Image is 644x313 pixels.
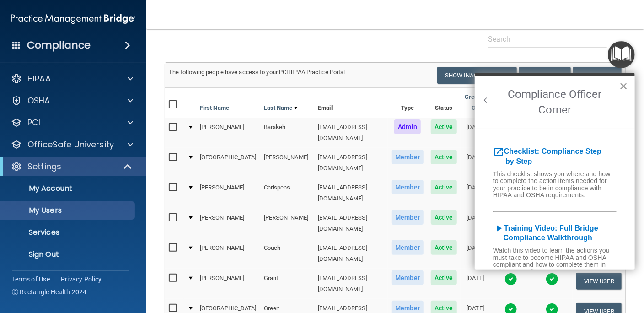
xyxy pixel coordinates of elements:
th: Status [427,88,461,118]
a: Created On [464,92,487,113]
p: Settings [27,161,61,172]
h6: Watch this video to learn the actions you must take to become HIPAA and OSHA compliant and how to... [475,247,635,278]
td: [PERSON_NAME] [196,208,260,238]
span: Ⓒ Rectangle Health 2024 [12,287,87,297]
th: Email [314,88,388,118]
iframe: Drift Widget Chat Controller [598,250,633,285]
i: play_arrow [493,223,504,234]
span: Member [392,210,424,225]
td: [EMAIL_ADDRESS][DOMAIN_NAME] [314,118,388,148]
td: [DATE] [461,178,490,208]
img: PMB logo [11,10,135,28]
span: Member [392,240,424,255]
td: Grant [260,269,315,299]
td: [EMAIL_ADDRESS][DOMAIN_NAME] [314,238,388,269]
td: [PERSON_NAME] [196,118,260,148]
a: PCI [11,117,133,128]
span: Active [431,180,457,194]
td: [DATE] [461,118,490,148]
span: Member [392,150,424,164]
p: My Account [6,184,131,193]
span: Member [392,270,424,285]
p: My Users [6,206,131,215]
td: [DATE] [461,269,490,299]
td: [DATE] [461,238,490,269]
h2: Compliance Officer Corner [475,76,635,129]
span: Member [392,180,424,194]
th: Type [388,88,427,118]
a: Settings [11,161,133,172]
span: Active [431,240,457,255]
td: [PERSON_NAME] [196,238,260,269]
td: [GEOGRAPHIC_DATA] [196,148,260,178]
button: View User [576,273,622,290]
h4: Compliance [27,39,91,52]
p: Services [6,228,131,237]
a: OfficeSafe University [11,139,133,150]
td: Barakeh [260,118,315,148]
div: Resource Center [475,73,635,270]
button: Open Resource Center [608,41,635,68]
img: tick.e7d51cea.svg [504,273,517,286]
a: Privacy Policy [61,275,102,284]
b: Training Video: Full Bridge Compliance Walkthrough [493,224,598,242]
h6: This checklist shows you where and how to complete the action items needed for your practice to b... [475,171,635,201]
p: Sign Out [6,250,131,259]
span: Admin [394,119,421,134]
td: [PERSON_NAME] [260,208,315,238]
td: [PERSON_NAME] [196,178,260,208]
td: Couch [260,238,315,269]
span: Active [431,210,457,225]
td: [DATE] [461,208,490,238]
span: Active [431,119,457,134]
td: [EMAIL_ADDRESS][DOMAIN_NAME] [314,178,388,208]
button: Create User [519,67,571,84]
button: Close [619,79,628,93]
button: Show Inactive Users [437,67,517,84]
a: HIPAA [11,73,133,84]
td: Chrispens [260,178,315,208]
a: Last Name [264,103,298,113]
td: [PERSON_NAME] [260,148,315,178]
td: [EMAIL_ADDRESS][DOMAIN_NAME] [314,269,388,299]
button: Back to Resource Center Home [481,96,490,105]
p: HIPAA [27,73,51,84]
a: First Name [200,103,229,113]
img: tick.e7d51cea.svg [546,273,558,286]
td: [EMAIL_ADDRESS][DOMAIN_NAME] [314,148,388,178]
span: The following people have access to your PCIHIPAA Practice Portal [169,69,345,76]
input: Search [488,31,607,48]
a: Terms of Use [12,275,50,284]
a: open_in_newChecklist: Compliance Step by Step [493,147,601,165]
span: Active [431,270,457,285]
p: OfficeSafe University [27,139,114,150]
span: Active [431,150,457,164]
b: Checklist: Compliance Step by Step [493,147,601,165]
td: [PERSON_NAME] [196,269,260,299]
i: open_in_new [493,146,504,157]
p: PCI [27,117,40,128]
a: play_arrowTraining Video: Full Bridge Compliance Walkthrough [493,224,598,242]
p: OSHA [27,95,50,106]
a: OSHA [11,95,133,106]
td: [DATE] [461,148,490,178]
a: Export All [573,67,622,84]
td: [EMAIL_ADDRESS][DOMAIN_NAME] [314,208,388,238]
